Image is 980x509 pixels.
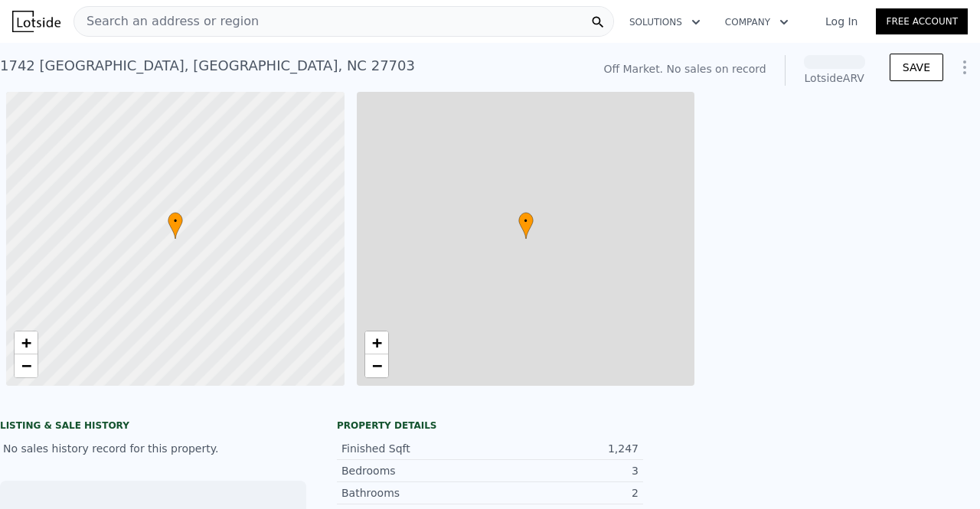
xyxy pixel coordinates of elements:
[365,331,388,354] a: Zoom in
[341,441,490,456] div: Finished Sqft
[74,12,259,31] span: Search an address or region
[12,11,60,32] img: Lotside
[168,214,183,228] span: •
[490,485,639,501] div: 2
[890,54,943,81] button: SAVE
[21,333,31,352] span: +
[168,212,183,239] div: •
[518,214,534,228] span: •
[15,331,38,354] a: Zoom in
[371,333,381,352] span: +
[713,8,801,36] button: Company
[876,8,968,34] a: Free Account
[365,354,388,377] a: Zoom out
[518,212,534,239] div: •
[371,356,381,375] span: −
[490,463,639,478] div: 3
[337,419,643,432] div: Property details
[804,70,865,86] div: Lotside ARV
[21,356,31,375] span: −
[490,441,639,456] div: 1,247
[807,14,876,29] a: Log In
[603,61,766,77] div: Off Market. No sales on record
[949,52,980,83] button: Show Options
[15,354,38,377] a: Zoom out
[341,463,490,478] div: Bedrooms
[617,8,713,36] button: Solutions
[341,485,490,501] div: Bathrooms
